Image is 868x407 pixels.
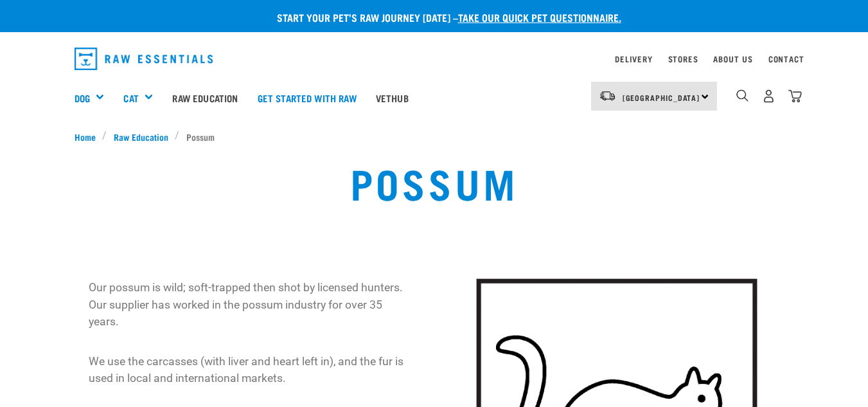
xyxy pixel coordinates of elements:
a: Delivery [615,57,652,61]
img: van-moving.png [599,90,616,102]
p: We use the carcasses (with liver and heart left in), and the fur is used in local and internation... [89,353,414,387]
a: Stores [668,57,698,61]
span: Home [75,130,96,143]
a: Raw Education [163,72,247,123]
img: home-icon@2x.png [788,89,802,103]
img: home-icon-1@2x.png [736,89,748,102]
span: [GEOGRAPHIC_DATA] [623,95,700,100]
a: Raw Education [107,130,175,143]
img: user.png [762,89,775,103]
nav: dropdown navigation [64,42,804,75]
a: take our quick pet questionnaire. [458,14,621,20]
p: Our possum is wild; soft-trapped then shot by licensed hunters. Our supplier has worked in the po... [89,279,414,330]
span: Raw Education [114,130,168,143]
h1: Possum [350,159,518,205]
nav: breadcrumbs [75,130,794,143]
a: Dog [75,91,90,105]
a: Cat [123,91,138,105]
a: About Us [713,57,752,61]
a: Vethub [366,72,418,123]
a: Contact [768,57,804,61]
a: Home [75,130,103,143]
a: Get started with Raw [248,72,366,123]
img: Raw Essentials Logo [75,48,213,70]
